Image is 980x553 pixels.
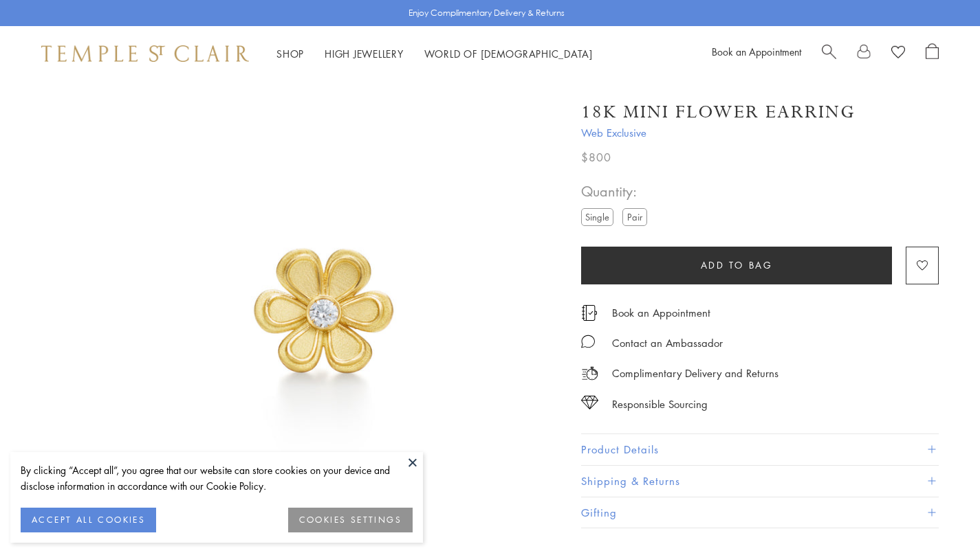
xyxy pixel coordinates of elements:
button: Gifting [581,497,939,528]
button: Product Details [581,434,939,465]
button: Shipping & Returns [581,466,939,497]
img: icon_delivery.svg [581,365,598,382]
img: icon_sourcing.svg [581,396,598,409]
p: Complimentary Delivery and Returns [612,365,778,382]
img: E18103-MINIFLWR [89,81,560,552]
div: Contact an Ambassador [612,335,723,352]
nav: Main navigation [276,45,593,63]
a: Search [822,43,836,64]
div: Responsible Sourcing [612,396,708,413]
img: MessageIcon-01_2.svg [581,335,595,348]
a: High JewelleryHigh Jewellery [325,47,404,60]
img: icon_appointment.svg [581,305,598,321]
button: COOKIES SETTINGS [288,508,413,532]
span: Quantity: [581,180,653,203]
span: Web Exclusive [581,124,939,142]
div: By clicking “Accept all”, you agree that our website can store cookies on your device and disclos... [21,462,413,494]
button: ACCEPT ALL COOKIES [21,508,156,532]
a: Open Shopping Bag [926,43,939,64]
a: View Wishlist [891,43,905,64]
a: Book an Appointment [712,45,801,58]
a: World of [DEMOGRAPHIC_DATA]World of [DEMOGRAPHIC_DATA] [424,47,593,60]
label: Pair [622,208,647,225]
label: Single [581,208,613,225]
button: Add to bag [581,247,892,284]
p: Enjoy Complimentary Delivery & Returns [409,6,565,20]
img: Temple St. Clair [41,45,249,62]
h1: 18K Mini Flower Earring [581,100,856,124]
a: ShopShop [276,47,304,60]
span: Add to bag [701,258,773,273]
span: $800 [581,148,611,166]
a: Book an Appointment [612,305,710,320]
